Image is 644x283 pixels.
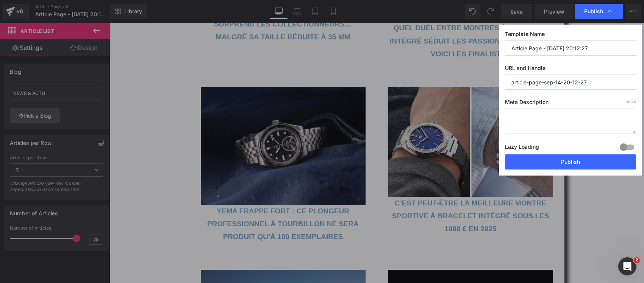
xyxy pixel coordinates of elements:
span: Publish [584,8,603,15]
img: Yema frappe fort : ce plongeur professionnel à tourbillon ne sera produit qu’à 100 exemplaires [91,64,256,182]
label: Lazy Loading [505,142,539,154]
iframe: Intercom live chat [618,257,636,275]
label: Template Name [505,31,636,40]
a: Yema frappe fort : ce plongeur professionnel à tourbillon ne sera produit qu’à 100 exemplaires [91,182,256,221]
span: /320 [625,100,636,104]
label: Meta Description [505,99,636,109]
a: C’est peut-être la meilleure montre sportive à bracelet intégré sous les 1000 € en 2025 [279,174,444,213]
button: Publish [505,154,636,169]
label: URL and Handle [505,65,636,75]
img: C’est peut-être la meilleure montre sportive à bracelet intégré sous les 1000 € en 2025 [279,64,444,174]
span: 2 [634,257,640,263]
span: 0 [625,100,628,104]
